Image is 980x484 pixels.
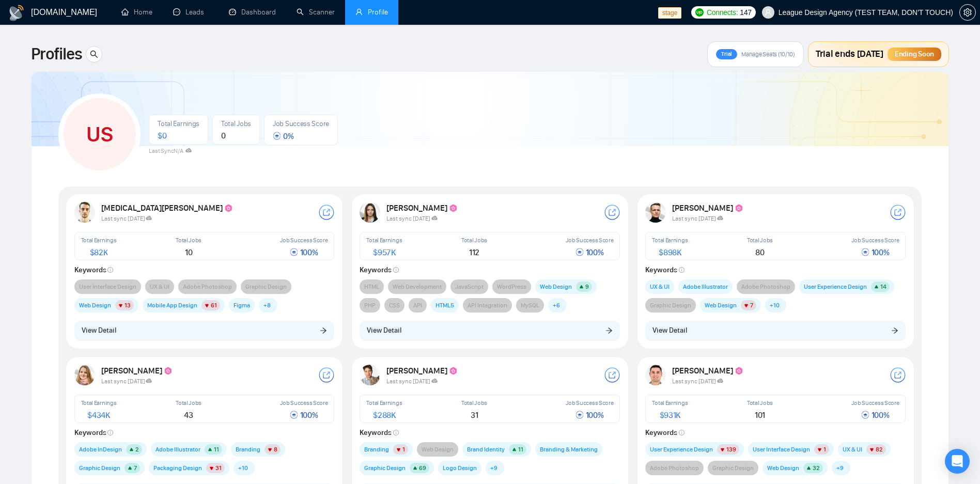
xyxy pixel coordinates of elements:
[566,399,614,407] span: Job Success Score
[540,444,598,455] span: Branding & Marketing
[101,378,152,385] span: Last sync [DATE]
[707,7,738,18] span: Connects:
[386,203,458,213] strong: [PERSON_NAME]
[297,8,335,17] a: searchScanner
[125,302,131,309] span: 13
[735,204,744,213] img: top_rated_plus
[705,300,737,310] span: Web Design
[652,325,687,336] span: View Detail
[364,463,406,473] span: Graphic Design
[575,247,604,257] span: 100 %
[135,446,139,453] span: 2
[393,430,399,435] span: info-circle
[645,428,685,437] strong: Keywords
[79,463,120,473] span: Graphic Design
[467,444,505,455] span: Brand Identity
[605,326,613,334] span: arrow-right
[366,237,402,244] span: Total Earnings
[645,266,685,274] strong: Keywords
[82,325,116,336] span: View Detail
[726,446,736,453] span: 139
[851,399,899,407] span: Job Success Score
[164,367,173,376] img: top_rated_plus
[455,282,484,292] span: JavaScript
[263,300,271,310] span: + 8
[273,131,293,141] span: 0 %
[650,282,670,292] span: UX & UI
[575,410,604,420] span: 100 %
[31,42,82,67] span: Profiles
[173,8,208,17] a: messageLeads
[245,282,287,292] span: Graphic Design
[753,444,810,455] span: User Interface Design
[650,444,713,455] span: User Experience Design
[813,464,820,472] span: 32
[945,449,970,474] div: Open Intercom Messenger
[645,365,666,385] img: USER
[672,378,723,385] span: Last sync [DATE]
[150,282,169,292] span: UX & UI
[134,464,137,472] span: 7
[280,399,328,407] span: Job Success Score
[823,446,826,453] span: 1
[74,266,114,274] strong: Keywords
[74,428,114,437] strong: Keywords
[367,325,401,336] span: View Detail
[659,247,681,257] span: $ 898K
[221,119,251,128] span: Total Jobs
[373,410,396,420] span: $ 288K
[229,8,276,17] a: dashboardDashboard
[280,237,328,244] span: Job Success Score
[650,463,699,473] span: Adobe Photoshop
[876,446,883,453] span: 82
[747,399,773,407] span: Total Jobs
[959,4,976,21] button: setting
[469,247,479,257] span: 112
[364,444,389,455] span: Branding
[755,247,764,257] span: 80
[449,367,458,376] img: top_rated_plus
[645,321,906,340] button: View Detailarrow-right
[364,300,376,310] span: PHP
[214,446,219,453] span: 11
[221,131,226,140] span: 0
[518,446,523,453] span: 11
[767,463,799,473] span: Web Design
[851,237,899,244] span: Job Success Score
[695,8,704,17] img: upwork-logo.png
[461,237,487,244] span: Total Jobs
[107,430,113,435] span: info-circle
[959,8,976,17] a: setting
[101,203,234,213] strong: [MEDICAL_DATA][PERSON_NAME]
[101,215,152,222] span: Last sync [DATE]
[413,300,422,310] span: API
[740,7,751,18] span: 147
[360,266,399,274] strong: Keywords
[683,282,728,292] span: Adobe Illustrator
[435,300,454,310] span: HTML5
[79,282,136,292] span: User Interface Design
[360,365,380,385] img: USER
[652,237,688,244] span: Total Earnings
[540,282,572,292] span: Web Design
[672,366,744,376] strong: [PERSON_NAME]
[497,282,526,292] span: WordPress
[86,50,102,58] span: search
[861,247,890,257] span: 100 %
[355,8,363,15] span: user
[74,202,95,223] img: USER
[765,9,772,16] span: user
[721,51,732,57] span: Trial
[368,8,388,17] span: Profile
[176,237,201,244] span: Total Jobs
[290,247,318,257] span: 100 %
[364,282,379,292] span: HTML
[891,326,898,334] span: arrow-right
[553,300,560,310] span: + 6
[652,399,688,407] span: Total Earnings
[645,202,666,223] img: USER
[153,463,202,473] span: Packaging Design
[74,321,335,340] button: View Detailarrow-right
[86,46,102,63] button: search
[224,204,234,213] img: top_rated_plus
